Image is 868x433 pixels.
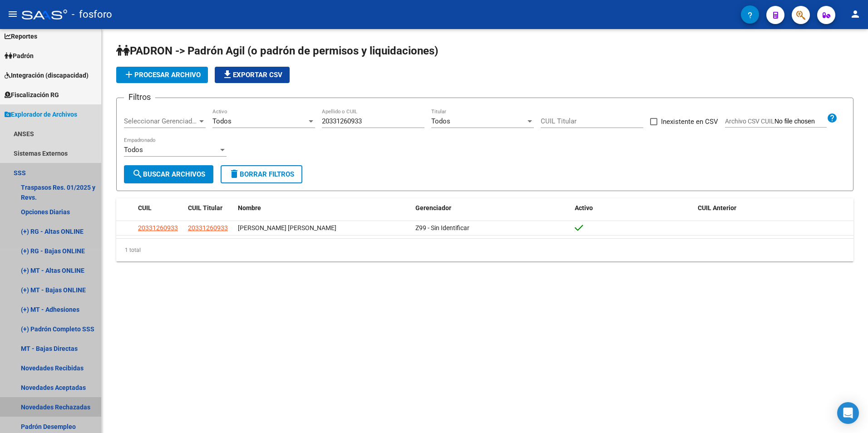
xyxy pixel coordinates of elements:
span: [PERSON_NAME] [PERSON_NAME] [238,224,336,231]
span: 20331260933 [138,224,178,231]
span: CUIL Anterior [698,204,736,212]
mat-icon: help [827,113,838,123]
span: - fosforo [72,5,112,25]
span: CUIL Titular [188,204,222,212]
datatable-header-cell: Gerenciador [412,198,571,218]
datatable-header-cell: Activo [571,198,694,218]
span: Inexistente en CSV [661,116,718,127]
span: 20331260933 [188,224,228,231]
input: Archivo CSV CUIL [774,118,827,126]
span: Explorador de Archivos [5,109,77,119]
datatable-header-cell: CUIL Titular [184,198,234,218]
mat-icon: search [132,168,143,179]
span: Fiscalización RG [5,90,59,100]
span: PADRON -> Padrón Agil (o padrón de permisos y liquidaciones) [116,44,438,57]
span: Activo [575,204,593,212]
datatable-header-cell: CUIL [134,198,184,218]
mat-icon: file_download [222,69,233,80]
span: Integración (discapacidad) [5,70,89,80]
span: Buscar Archivos [132,170,205,178]
span: Todos [431,117,450,125]
span: Todos [212,117,232,125]
span: Reportes [5,31,37,41]
span: Borrar Filtros [229,170,294,178]
mat-icon: menu [7,9,18,20]
div: Open Intercom Messenger [837,402,859,424]
span: Z99 - Sin Identificar [415,224,469,231]
span: Exportar CSV [222,71,282,79]
span: Nombre [238,204,261,212]
div: 1 total [116,239,853,261]
span: Padrón [5,51,34,61]
button: Procesar archivo [116,67,208,83]
span: Archivo CSV CUIL [725,118,774,125]
mat-icon: add [123,69,134,80]
span: Gerenciador [415,204,451,212]
mat-icon: delete [229,168,240,179]
h3: Filtros [124,91,155,103]
button: Buscar Archivos [124,165,213,183]
button: Exportar CSV [215,67,290,83]
datatable-header-cell: CUIL Anterior [694,198,853,218]
mat-icon: person [850,9,861,20]
span: Todos [124,146,143,154]
span: Procesar archivo [123,71,201,79]
datatable-header-cell: Nombre [234,198,412,218]
span: CUIL [138,204,152,212]
button: Borrar Filtros [221,165,302,183]
span: Seleccionar Gerenciador [124,117,197,125]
